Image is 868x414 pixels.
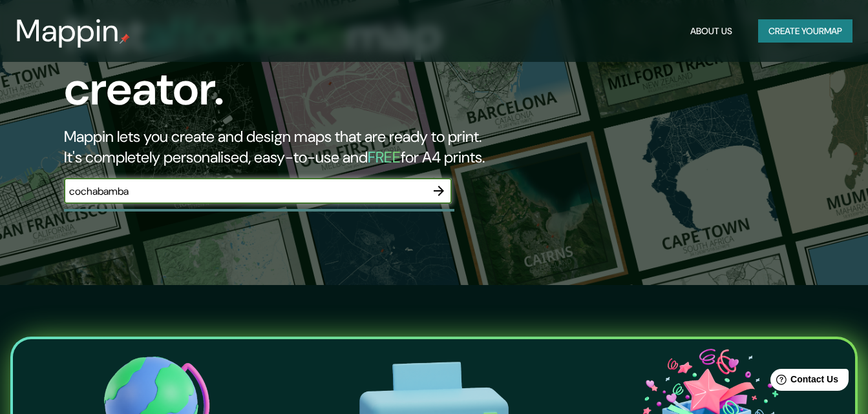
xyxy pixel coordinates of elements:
[685,19,737,43] button: About Us
[64,184,426,199] input: Choose your favourite place
[16,13,120,49] h3: Mappin
[368,147,401,167] h5: FREE
[753,364,854,400] iframe: Help widget launcher
[758,19,852,43] button: Create yourmap
[120,34,130,44] img: mappin-pin
[64,126,498,168] h2: Mappin lets you create and design maps that are ready to print. It's completely personalised, eas...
